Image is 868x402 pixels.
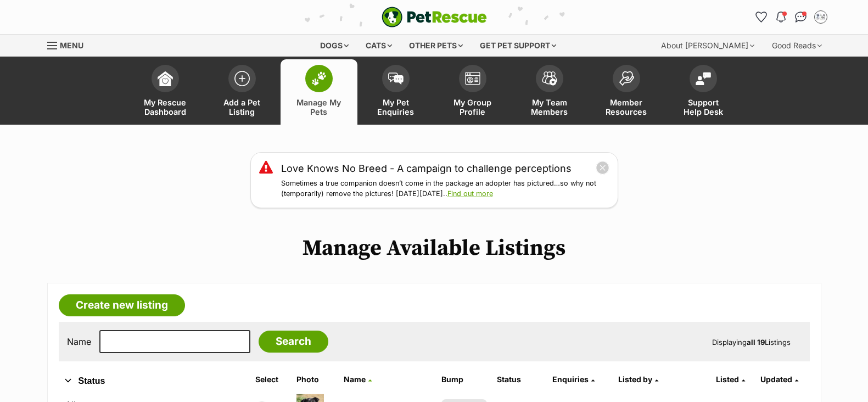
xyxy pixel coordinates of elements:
[618,375,652,384] span: Listed by
[251,371,291,388] th: Select
[772,8,790,26] button: Notifications
[358,35,400,57] div: Cats
[382,7,487,27] a: PetRescue
[357,59,434,125] a: My Pet Enquiries
[434,59,511,125] a: My Group Profile
[281,161,572,176] a: Love Knows No Breed - A campaign to challenge perceptions
[292,371,338,388] th: Photo
[234,71,250,86] img: add-pet-listing-icon-0afa8454b4691262ce3f59096e99ab1cd57d4a30225e0717b998d2c9b9846f56.svg
[588,59,665,125] a: Member Resources
[465,72,480,85] img: group-profile-icon-3fa3cf56718a62981997c0bc7e787c4b2cf8bcc04b72c1350f741eb67cf2f40e.svg
[764,35,830,57] div: Good Reads
[281,59,357,125] a: Manage My Pets
[158,71,173,86] img: dashboard-icon-eb2f2d2d3e046f16d808141f083e7271f6b2e854fb5c12c21221c1fb7104beca.svg
[437,371,491,388] th: Bump
[371,98,421,116] span: My Pet Enquiries
[448,98,497,116] span: My Group Profile
[619,71,634,86] img: member-resources-icon-8e73f808a243e03378d46382f2149f9095a855e16c252ad45f914b54edf8863c.svg
[812,8,830,26] button: My account
[60,41,83,50] span: Menu
[401,35,471,57] div: Other pets
[760,375,792,384] span: Updated
[552,375,595,384] a: Enquiries
[753,8,830,26] ul: Account quick links
[716,375,739,384] span: Listed
[281,178,609,199] p: Sometimes a true companion doesn’t come in the package an adopter has pictured…so why not (tempor...
[59,374,239,388] button: Status
[712,338,791,347] span: Displaying Listings
[259,331,328,353] input: Search
[792,8,810,26] a: Conversations
[204,59,281,125] a: Add a Pet Listing
[618,375,658,384] a: Listed by
[67,337,91,347] label: Name
[311,71,327,86] img: manage-my-pets-icon-02211641906a0b7f246fdf0571729dbe1e7629f14944591b6c1af311fb30b64b.svg
[552,375,589,384] span: translation missing: en.admin.listings.index.attributes.enquiries
[127,59,204,125] a: My Rescue Dashboard
[716,375,745,384] a: Listed
[596,161,609,175] button: close
[602,98,651,116] span: Member Resources
[525,98,574,116] span: My Team Members
[696,72,711,85] img: help-desk-icon-fdf02630f3aa405de69fd3d07c3f3aa587a6932b1a1747fa1d2bba05be0121f9.svg
[344,375,366,384] span: Name
[141,98,190,116] span: My Rescue Dashboard
[294,98,344,116] span: Manage My Pets
[447,189,493,198] a: Find out more
[679,98,728,116] span: Support Help Desk
[47,35,91,54] a: Menu
[776,12,785,23] img: notifications-46538b983faf8c2785f20acdc204bb7945ddae34d4c08c2a6579f10ce5e182be.svg
[753,8,770,26] a: Favourites
[511,59,588,125] a: My Team Members
[344,375,372,384] a: Name
[653,35,762,57] div: About [PERSON_NAME]
[492,371,547,388] th: Status
[795,12,807,23] img: chat-41dd97257d64d25036548639549fe6c8038ab92f7586957e7f3b1b290dea8141.svg
[59,294,185,316] a: Create new listing
[388,72,404,85] img: pet-enquiries-icon-7e3ad2cf08bfb03b45e93fb7055b45f3efa6380592205ae92323e6603595dc1f.svg
[217,98,267,116] span: Add a Pet Listing
[747,338,765,347] strong: all 19
[382,7,487,27] img: logo-e224e6f780fb5917bec1dbf3a21bbac754714ae5b6737aabdf751b685950b380.svg
[472,35,564,57] div: Get pet support
[760,375,798,384] a: Updated
[312,35,356,57] div: Dogs
[815,12,826,23] img: Maryanne profile pic
[542,71,557,86] img: team-members-icon-5396bd8760b3fe7c0b43da4ab00e1e3bb1a5d9ba89233759b79545d2d3fc5d0d.svg
[665,59,742,125] a: Support Help Desk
